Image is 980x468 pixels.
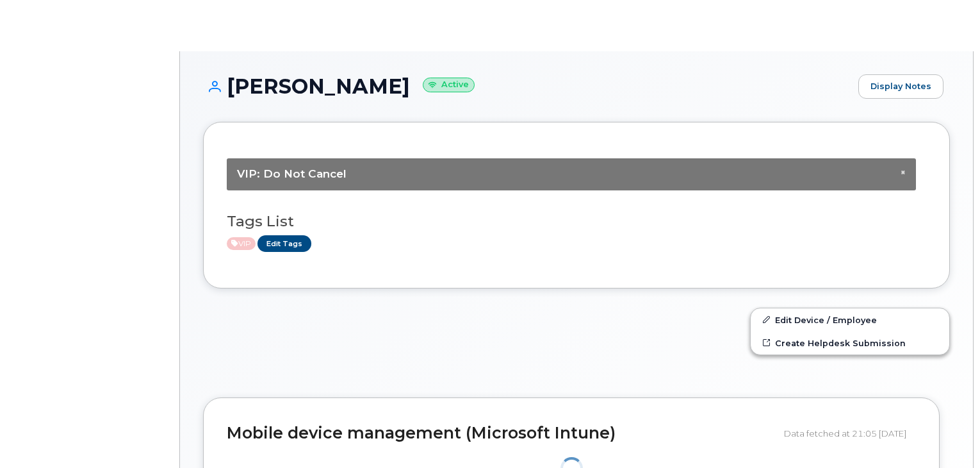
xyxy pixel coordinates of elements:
[751,308,949,331] a: Edit Device / Employee
[901,169,906,177] button: Close
[227,237,256,250] span: Active
[751,331,949,355] a: Create Helpdesk Submission
[227,213,926,230] h3: Tags List
[858,74,943,99] a: Display Notes
[257,235,311,251] a: Edit Tags
[901,167,906,177] span: ×
[423,78,475,92] small: Active
[227,424,774,442] h2: Mobile device management (Microsoft Intune)
[784,421,916,446] div: Data fetched at 21:05 [DATE]
[203,75,852,97] h1: [PERSON_NAME]
[237,167,347,180] span: VIP: Do Not Cancel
